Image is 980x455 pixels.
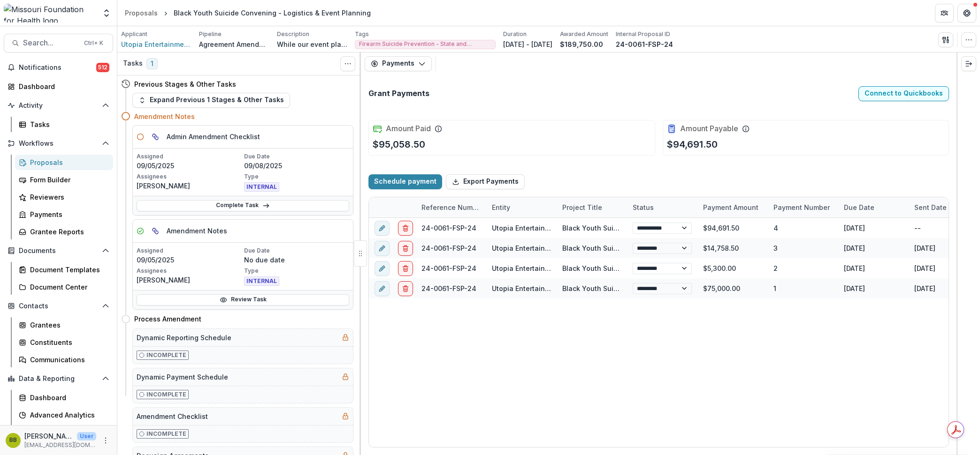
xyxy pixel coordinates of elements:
[77,432,96,440] p: User
[244,152,350,161] p: Due Date
[368,174,442,189] button: Schedule payment
[616,39,673,49] p: 24-0061-FSP-24
[368,89,429,98] h2: Grant Payments
[421,243,476,253] div: 24-0061-FSP-24
[4,243,113,258] button: Open Documents
[4,371,113,386] button: Open Data & Reporting
[492,244,577,252] a: Utopia Entertainment, LLC
[421,283,476,293] div: 24-0061-FSP-24
[421,223,476,233] div: 24-0061-FSP-24
[416,202,486,212] div: Reference Number
[386,124,431,133] h2: Amount Paid
[365,56,432,71] button: Payments
[121,30,147,38] p: Applicant
[9,437,17,443] div: Brandy Boyer
[421,263,476,273] div: 24-0061-FSP-24
[697,202,764,212] div: Payment Amount
[100,435,111,446] button: More
[23,38,78,47] span: Search...
[616,30,670,38] p: Internal Proposal ID
[773,223,778,233] div: 4
[146,390,186,399] p: Incomplete
[15,352,113,367] a: Communications
[4,298,113,313] button: Open Contacts
[137,294,349,306] a: Review Task
[697,278,768,298] div: $75,000.00
[19,247,98,255] span: Documents
[909,197,979,217] div: Sent Date
[19,82,106,91] div: Dashboard
[697,218,768,238] div: $94,691.50
[132,93,290,108] button: Expand Previous 1 Stages & Other Tasks
[30,393,106,403] div: Dashboard
[486,202,516,212] div: Entity
[838,238,909,258] div: [DATE]
[486,197,557,217] div: Entity
[697,197,768,217] div: Payment Amount
[768,197,838,217] div: Payment Number
[137,255,242,265] p: 09/05/2025
[375,261,390,276] button: edit
[15,224,113,239] a: Grantee Reports
[19,302,98,310] span: Contacts
[492,224,577,232] a: Utopia Entertainment, LLC
[167,226,227,236] h5: Amendment Notes
[416,197,486,217] div: Reference Number
[146,351,186,359] p: Incomplete
[137,246,242,255] p: Assigned
[30,209,106,219] div: Payments
[24,441,96,449] p: [EMAIL_ADDRESS][DOMAIN_NAME]
[137,172,242,181] p: Assignees
[244,182,279,192] span: INTERNAL
[15,189,113,205] a: Reviewers
[19,140,98,148] span: Workflows
[909,218,979,238] div: --
[148,129,163,144] button: Parent task
[137,372,228,382] h5: Dynamic Payment Schedule
[15,172,113,187] a: Form Builder
[627,197,697,217] div: Status
[134,112,195,121] h4: Amendment Notes
[359,41,491,47] span: Firearm Suicide Prevention - State and Regional Efforts
[19,102,98,110] span: Activity
[340,56,355,71] button: Toggle View Cancelled Tasks
[373,137,425,151] p: $95,058.50
[398,261,413,276] button: delete
[4,34,113,52] button: Search...
[838,197,909,217] div: Due Date
[697,258,768,278] div: $5,300.00
[15,207,113,222] a: Payments
[492,284,577,292] a: Utopia Entertainment, LLC
[137,152,242,161] p: Assigned
[375,240,390,255] button: edit
[503,39,552,49] p: [DATE] - [DATE]
[398,240,413,255] button: delete
[562,264,759,272] a: Black Youth Suicide Convening - Logistics & Event Planning
[121,39,191,49] a: Utopia Entertainment, LLC
[4,4,96,22] img: Missouri Foundation for Health logo
[137,200,349,211] a: Complete Task
[244,161,350,171] p: 09/08/2025
[15,317,113,333] a: Grantees
[30,175,106,185] div: Form Builder
[446,174,525,189] button: Export Payments
[137,267,242,275] p: Assignees
[15,425,113,440] a: Data Report
[30,227,106,237] div: Grantee Reports
[838,278,909,298] div: [DATE]
[30,337,106,347] div: Constituents
[560,39,603,49] p: $189,750.00
[627,202,659,212] div: Status
[30,265,106,275] div: Document Templates
[909,278,979,298] div: [DATE]
[15,390,113,405] a: Dashboard
[773,243,778,253] div: 3
[244,255,350,265] p: No due date
[838,258,909,278] div: [DATE]
[199,39,269,49] p: Agreement Amendment
[137,161,242,171] p: 09/05/2025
